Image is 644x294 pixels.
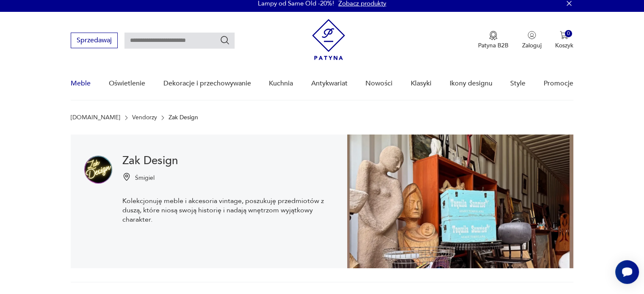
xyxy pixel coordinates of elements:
a: Sprzedawaj [71,38,118,44]
p: Śmigiel [135,174,155,182]
img: Patyna - sklep z meblami i dekoracjami vintage [312,19,345,60]
a: Klasyki [411,67,431,100]
a: Dekoracje i przechowywanie [163,67,251,100]
button: Zaloguj [522,31,542,49]
a: Oświetlenie [109,67,145,100]
p: Koszyk [555,41,573,49]
p: Zak Design [169,114,198,121]
img: Zak Design [347,135,573,268]
button: Sprzedawaj [71,33,118,48]
a: Ikony designu [449,67,492,100]
a: [DOMAIN_NAME] [71,114,120,121]
a: Antykwariat [311,67,348,100]
div: 0 [565,30,572,37]
a: Style [510,67,525,100]
img: Ikonka użytkownika [528,31,536,39]
img: Ikonka pinezki mapy [122,173,131,181]
iframe: Smartsupp widget button [615,260,639,284]
button: Patyna B2B [478,31,509,49]
img: Ikona medalu [489,31,498,40]
p: Kolekcjonuję meble i akcesoria vintage, poszukuję przedmiotów z duszą, które niosą swoją historię... [122,196,334,224]
a: Vendorzy [132,114,157,121]
button: Szukaj [220,35,230,45]
a: Ikona medaluPatyna B2B [478,31,509,49]
a: Meble [71,67,91,100]
p: Patyna B2B [478,41,509,49]
a: Promocje [544,67,573,100]
a: Nowości [365,67,392,100]
img: Zak Design [84,156,112,184]
h1: Zak Design [122,156,334,166]
p: Zaloguj [522,41,542,49]
img: Ikona koszyka [560,31,568,39]
a: Kuchnia [269,67,293,100]
button: 0Koszyk [555,31,573,49]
